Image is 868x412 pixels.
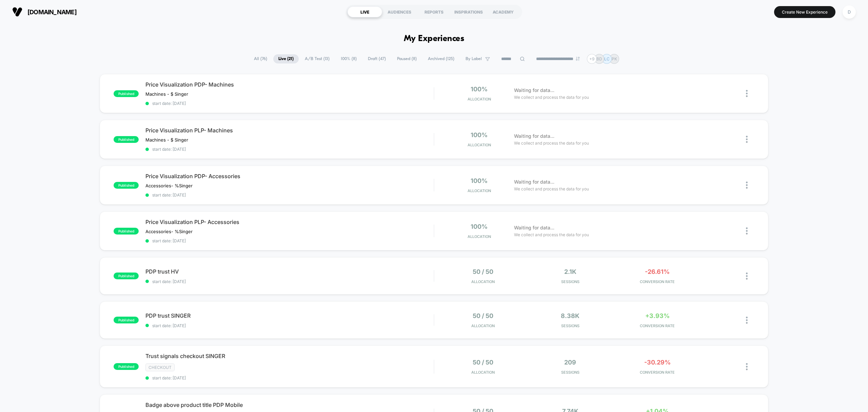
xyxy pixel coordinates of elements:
span: Draft ( 47 ) [363,54,391,63]
span: -30.29% [644,359,671,366]
span: start date: [DATE] [145,101,434,106]
span: Trust signals checkout SINGER [145,353,434,359]
span: start date: [DATE] [145,279,434,284]
span: Allocation [471,323,495,328]
span: +3.93% [645,312,670,319]
p: BD [596,56,602,61]
div: ACADEMY [486,6,520,17]
span: Live ( 21 ) [273,54,299,63]
span: Waiting for data... [514,224,554,231]
span: Allocation [468,188,491,193]
span: Machines - $ Singer [145,91,188,97]
span: Price Visualization PLP- Accessories [145,219,434,225]
span: 100% [471,223,488,230]
img: close [746,182,748,189]
span: 50 / 50 [473,312,493,319]
span: Waiting for data... [514,132,554,140]
span: start date: [DATE] [145,238,434,243]
span: CONVERSION RATE [615,323,699,328]
button: [DOMAIN_NAME] [10,6,79,17]
span: 2.1k [564,268,576,275]
span: Allocation [468,143,491,147]
span: 100% [471,177,488,184]
span: Archived ( 125 ) [423,54,459,63]
span: PDP trust SINGER [145,312,434,319]
span: Allocation [471,370,495,375]
img: Visually logo [12,7,22,17]
span: 50 / 50 [473,268,493,275]
span: checkout [145,363,175,371]
div: + 9 [587,54,597,64]
img: close [746,90,748,97]
span: We collect and process the data for you [514,186,589,192]
span: Paused ( 8 ) [392,54,422,63]
span: published [114,182,139,189]
span: Allocation [468,97,491,101]
span: Allocation [468,234,491,239]
span: start date: [DATE] [145,323,434,328]
div: REPORTS [417,6,451,17]
p: PK [612,56,617,61]
span: PDP trust HV [145,268,434,275]
img: close [746,317,748,324]
button: Create New Experience [774,6,835,18]
span: Price Visualization PLP- Machines [145,127,434,134]
div: LIVE [348,6,382,17]
span: Price Visualization PDP- Machines [145,81,434,88]
span: 100% [471,131,488,138]
span: All ( 76 ) [249,54,272,63]
span: 209 [564,359,576,366]
span: start date: [DATE] [145,375,434,380]
img: close [746,363,748,370]
span: Waiting for data... [514,87,554,94]
span: published [114,273,139,279]
span: Machines - $ Singer [145,137,188,143]
span: -26.61% [645,268,670,275]
span: 100% ( 8 ) [336,54,362,63]
span: Allocation [471,279,495,284]
span: We collect and process the data for you [514,231,589,238]
div: AUDIENCES [382,6,417,17]
img: end [576,57,580,61]
div: D [843,5,856,19]
span: Waiting for data... [514,178,554,186]
span: [DOMAIN_NAME] [27,8,77,16]
span: 50 / 50 [473,359,493,366]
span: Price Visualization PDP- Accessories [145,173,434,180]
span: CONVERSION RATE [615,279,699,284]
span: We collect and process the data for you [514,140,589,146]
img: close [746,227,748,235]
span: Accessories- %Singer [145,183,193,188]
span: Sessions [528,370,612,375]
span: Badge above product title PDP Mobile [145,401,434,408]
span: Sessions [528,279,612,284]
span: start date: [DATE] [145,147,434,152]
span: published [114,317,139,323]
div: INSPIRATIONS [451,6,486,17]
span: Sessions [528,323,612,328]
h1: My Experiences [404,34,465,44]
span: Accessories- %Singer [145,229,193,234]
span: CONVERSION RATE [615,370,699,375]
span: start date: [DATE] [145,192,434,198]
span: published [114,228,139,235]
span: We collect and process the data for you [514,94,589,100]
img: close [746,136,748,143]
span: published [114,90,139,97]
span: published [114,363,139,370]
img: close [746,273,748,280]
span: 8.38k [561,312,579,319]
span: published [114,136,139,143]
span: 100% [471,86,488,93]
span: A/B Test ( 13 ) [300,54,335,63]
span: By Label [466,56,482,61]
p: LC [604,56,610,61]
button: D [841,5,858,19]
